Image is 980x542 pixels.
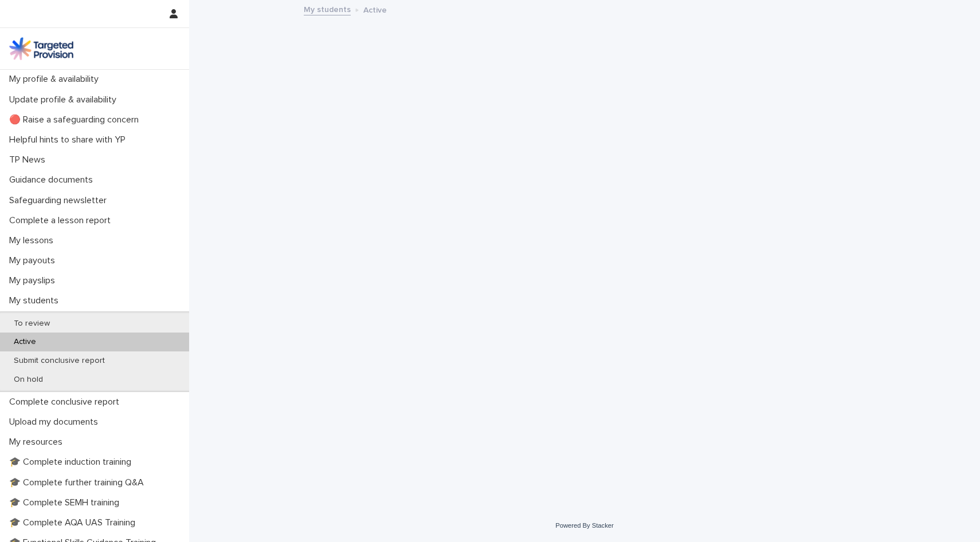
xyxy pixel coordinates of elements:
[5,477,153,488] p: 🎓 Complete further training Q&A
[5,275,64,286] p: My payslips
[5,517,144,528] p: 🎓 Complete AQA UAS Training
[5,155,54,165] p: TP News
[555,522,613,529] a: Powered By Stacker
[5,417,107,428] p: Upload my documents
[5,134,135,145] p: Helpful hints to share with YP
[5,457,140,468] p: 🎓 Complete induction training
[5,195,116,206] p: Safeguarding newsletter
[5,114,148,125] p: 🔴 Raise a safeguarding concern
[5,74,108,85] p: My profile & availability
[9,37,73,60] img: M5nRWzHhSzIhMunXDL62
[5,497,128,508] p: 🎓 Complete SEMH training
[5,397,128,408] p: Complete conclusive report
[5,375,52,385] p: On hold
[5,337,45,347] p: Active
[5,437,72,448] p: My resources
[5,175,102,185] p: Guidance documents
[5,215,120,226] p: Complete a lesson report
[5,356,114,366] p: Submit conclusive report
[5,295,68,306] p: My students
[5,235,62,246] p: My lessons
[304,2,351,15] a: My students
[5,319,59,329] p: To review
[5,94,126,105] p: Update profile & availability
[363,3,387,15] p: Active
[5,255,64,266] p: My payouts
